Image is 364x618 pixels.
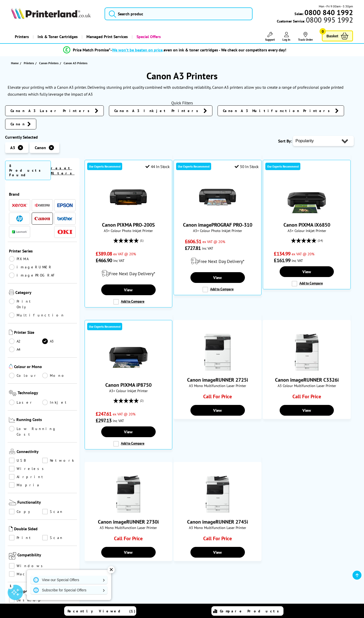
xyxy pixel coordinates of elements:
[10,145,15,150] span: A3
[304,8,353,17] b: 0800 840 1992
[288,178,326,216] img: Canon PIXMA iX6850
[288,367,326,372] a: Canon imageRUNNER C3326i
[9,509,42,514] a: Copy
[9,373,42,378] a: Colour
[96,417,112,424] span: £297.13
[42,373,75,378] a: Mono
[9,248,76,253] span: Printer Series
[87,266,169,281] div: modal_delivery
[113,299,144,305] label: Add to Compare
[109,372,147,378] a: Canon PIXMA iP8750
[9,264,52,270] a: imageRUNNER
[9,563,45,569] a: Windows
[275,377,339,383] a: Canon imageRUNNER C3326i
[109,509,147,514] a: Canon imageRUNNER 2730i
[185,393,251,402] div: Call For Price
[198,367,237,372] a: Canon imageRUNNER 2725i
[266,383,348,388] span: A3 Colour Multifunction Laser Printer
[57,230,73,234] img: OKI
[9,338,42,344] a: A2
[202,239,225,244] span: ex VAT @ 20%
[288,333,326,371] img: Canon imageRUNNER C3326i
[223,108,333,113] span: Canon A3 Multifunction Printers
[5,119,36,129] a: Canon
[198,475,237,513] img: Canon imageRUNNER 2745i
[113,441,144,447] label: Add to Compare
[17,552,76,560] span: Compatibility
[9,426,76,437] a: Low Running Cost
[298,32,313,41] a: Track Order
[304,10,353,15] a: 0800 840 1992
[278,138,292,144] span: Sort By:
[187,377,248,383] a: Canon imageRUNNER 2725i
[113,258,124,263] span: inc VAT
[198,509,237,514] a: Canon imageRUNNER 2745i
[9,552,16,559] img: Compatibility
[140,396,143,405] span: (2)
[14,526,76,532] span: Double Sided
[38,30,78,43] span: Ink & Toner Cartridges
[198,212,237,217] a: Canon imagePROGRAF PRO-310
[282,32,290,41] a: Log In
[9,390,16,396] img: Technology
[109,338,147,377] img: Canon PIXMA iP8750
[109,105,212,116] a: Canon A3 Inkjet Printers
[64,61,87,65] span: Canon A3 Printers
[14,330,76,336] span: Printer Size
[12,230,27,234] img: Lexmark
[96,411,112,417] span: £247.61
[288,212,326,217] a: Canon PIXMA iX6850
[9,466,47,471] a: Wireless
[112,47,164,52] span: We won’t be beaten on price,
[140,236,143,245] span: (1)
[42,509,75,514] a: Scan
[35,203,50,207] img: Kyocera
[202,246,213,251] span: inc VAT
[14,364,76,370] span: Colour or Mono
[274,257,290,264] span: £161.99
[67,609,135,613] span: Recently Viewed (1)
[282,38,290,41] span: Log In
[101,547,156,558] a: View
[35,217,50,220] img: Canon
[87,163,122,170] div: Our Experts Recommend
[12,202,27,208] a: Xerox
[18,390,76,397] span: Technology
[113,418,124,423] span: inc VAT
[113,412,135,416] span: ex VAT @ 20%
[110,47,286,52] div: - even on ink & toner cartridges - We check our competitors every day!
[12,229,27,235] a: Lexmark
[5,135,79,140] div: Currently Selected
[35,202,50,208] a: Kyocera
[96,250,112,257] span: £389.08
[9,500,16,505] img: Functionality
[185,535,251,544] div: Call For Price
[11,8,91,19] img: Printerland Logo
[265,163,300,170] div: Our Experts Recommend
[294,11,304,16] span: Sales:
[39,60,59,66] span: Canon Printers
[15,290,76,296] span: Category
[35,215,50,222] a: Canon
[318,236,323,245] span: (14)
[64,606,136,616] a: Recently Viewed (1)
[187,518,248,525] a: Canon imageRUNNER 2745i
[274,393,339,402] div: Call For Price
[9,571,42,577] a: Mac
[12,204,27,207] img: Xerox
[9,449,15,454] img: Connectivity
[145,164,169,169] div: 44 In Stock
[102,222,155,228] a: Canon PIXMA PRO-200S
[87,228,169,233] span: A3+ Colour Photo Inkjet Printer
[82,30,132,43] a: Managed Print Services
[73,47,110,52] span: Price Match Promise*
[57,203,73,207] img: Epson
[185,245,201,251] span: £727.81
[190,272,245,283] a: View
[57,229,73,235] a: OKI
[235,164,259,169] div: 30 In Stock
[322,30,353,41] a: Basket 0
[42,535,75,540] a: Scan
[31,576,107,584] a: View our Special Offers
[39,60,60,66] a: Canon Printers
